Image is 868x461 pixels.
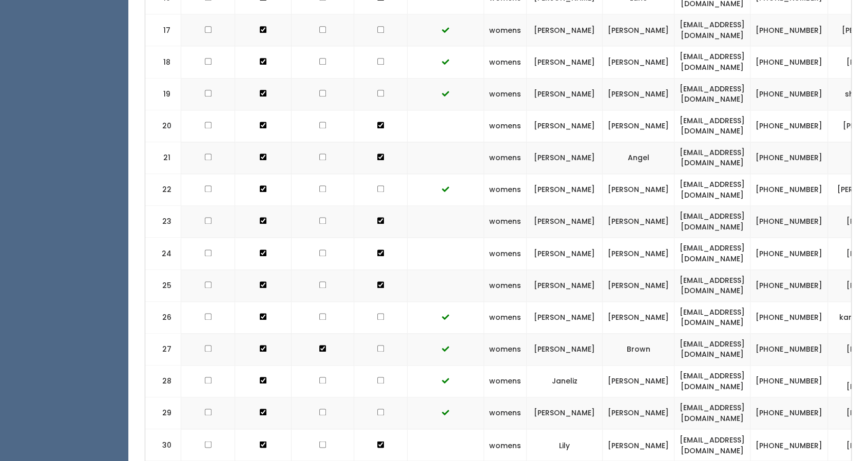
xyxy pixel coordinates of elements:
td: [PHONE_NUMBER] [750,46,828,78]
td: womens [484,397,527,429]
td: [EMAIL_ADDRESS][DOMAIN_NAME] [674,78,750,110]
td: [PERSON_NAME] [527,270,603,301]
td: womens [484,365,527,397]
td: [EMAIL_ADDRESS][DOMAIN_NAME] [674,174,750,206]
td: 23 [145,206,181,238]
td: 26 [145,301,181,333]
td: 28 [145,365,181,397]
td: 29 [145,397,181,429]
td: 24 [145,238,181,270]
td: [PERSON_NAME] [527,206,603,238]
td: [PERSON_NAME] [603,206,674,238]
td: womens [484,333,527,365]
td: [PERSON_NAME] [527,14,603,46]
td: [PERSON_NAME] [603,429,674,461]
td: [PHONE_NUMBER] [750,429,828,461]
td: [PHONE_NUMBER] [750,333,828,365]
td: [PERSON_NAME] [527,78,603,110]
td: [PHONE_NUMBER] [750,78,828,110]
td: 17 [145,14,181,46]
td: 19 [145,78,181,110]
td: [PERSON_NAME] [527,301,603,333]
td: [PERSON_NAME] [527,142,603,174]
td: womens [484,238,527,270]
td: 21 [145,142,181,174]
td: [PHONE_NUMBER] [750,110,828,142]
td: [PHONE_NUMBER] [750,397,828,429]
td: [PERSON_NAME] [527,333,603,365]
td: womens [484,429,527,461]
td: [PERSON_NAME] [603,365,674,397]
td: [PERSON_NAME] [527,46,603,78]
td: womens [484,110,527,142]
td: [PHONE_NUMBER] [750,142,828,174]
td: [EMAIL_ADDRESS][DOMAIN_NAME] [674,46,750,78]
td: [EMAIL_ADDRESS][DOMAIN_NAME] [674,270,750,301]
td: [PERSON_NAME] [603,78,674,110]
td: [PERSON_NAME] [527,174,603,206]
td: womens [484,301,527,333]
td: [PHONE_NUMBER] [750,270,828,301]
td: Brown [603,333,674,365]
td: 30 [145,429,181,461]
td: [EMAIL_ADDRESS][DOMAIN_NAME] [674,142,750,174]
td: womens [484,78,527,110]
td: [EMAIL_ADDRESS][DOMAIN_NAME] [674,333,750,365]
td: [EMAIL_ADDRESS][DOMAIN_NAME] [674,110,750,142]
td: [PERSON_NAME] [527,110,603,142]
td: [EMAIL_ADDRESS][DOMAIN_NAME] [674,238,750,270]
td: [PERSON_NAME] [603,301,674,333]
td: [EMAIL_ADDRESS][DOMAIN_NAME] [674,301,750,333]
td: womens [484,174,527,206]
td: [PERSON_NAME] [603,397,674,429]
td: [PERSON_NAME] [603,270,674,301]
td: 20 [145,110,181,142]
td: womens [484,14,527,46]
td: [PHONE_NUMBER] [750,238,828,270]
td: [PHONE_NUMBER] [750,14,828,46]
td: Janeliz [527,365,603,397]
td: 22 [145,174,181,206]
td: [EMAIL_ADDRESS][DOMAIN_NAME] [674,365,750,397]
td: 18 [145,46,181,78]
td: 27 [145,333,181,365]
td: [PERSON_NAME] [527,238,603,270]
td: [PERSON_NAME] [603,110,674,142]
td: [EMAIL_ADDRESS][DOMAIN_NAME] [674,397,750,429]
td: womens [484,206,527,238]
td: [PERSON_NAME] [603,14,674,46]
td: Angel [603,142,674,174]
td: [PERSON_NAME] [603,174,674,206]
td: [PERSON_NAME] [527,397,603,429]
td: womens [484,46,527,78]
td: Lily [527,429,603,461]
td: womens [484,270,527,301]
td: [PHONE_NUMBER] [750,365,828,397]
td: [PHONE_NUMBER] [750,301,828,333]
td: 25 [145,270,181,301]
td: womens [484,142,527,174]
td: [PERSON_NAME] [603,238,674,270]
td: [EMAIL_ADDRESS][DOMAIN_NAME] [674,14,750,46]
td: [EMAIL_ADDRESS][DOMAIN_NAME] [674,429,750,461]
td: [PERSON_NAME] [603,46,674,78]
td: [PHONE_NUMBER] [750,174,828,206]
td: [PHONE_NUMBER] [750,206,828,238]
td: [EMAIL_ADDRESS][DOMAIN_NAME] [674,206,750,238]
